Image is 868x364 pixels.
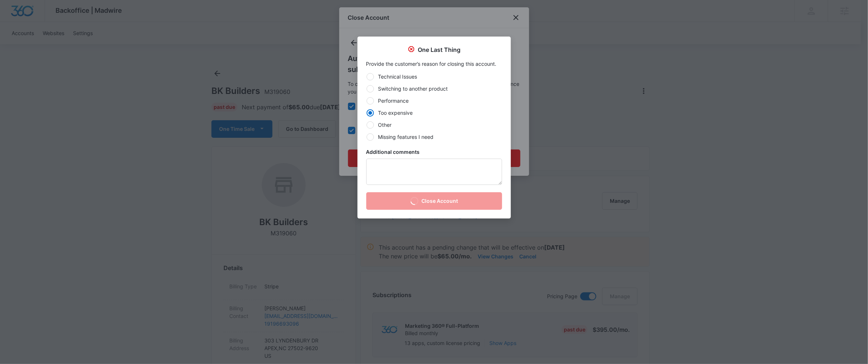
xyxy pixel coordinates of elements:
label: Additional comments [366,148,502,156]
label: Performance [366,97,502,105]
p: Provide the customer’s reason for closing this account. [366,60,502,68]
label: Other [366,121,502,129]
label: Technical Issues [366,73,502,80]
p: One Last Thing [418,45,461,54]
label: Too expensive [366,109,502,117]
label: Missing features I need [366,133,502,141]
label: Switching to another product [366,85,502,92]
